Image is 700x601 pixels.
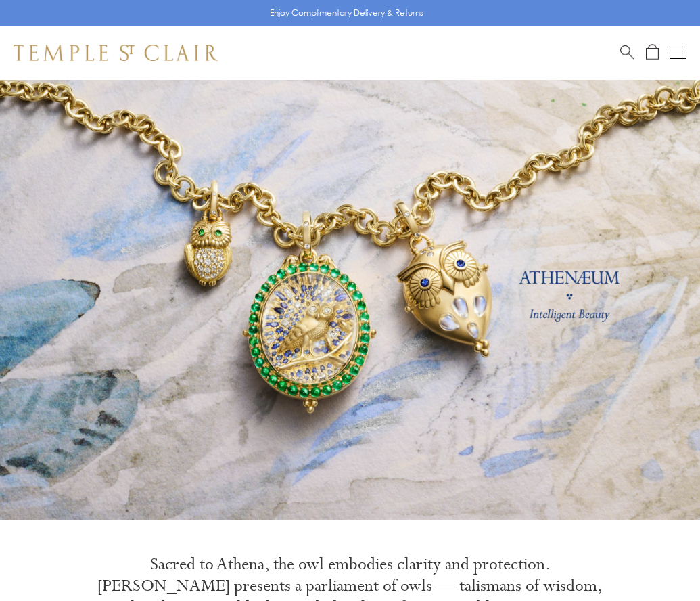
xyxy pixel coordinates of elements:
p: Enjoy Complimentary Delivery & Returns [270,6,423,20]
img: Temple St. Clair [14,45,218,61]
a: Search [620,44,634,61]
button: Open navigation [670,45,686,61]
a: Open Shopping Bag [646,44,659,61]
